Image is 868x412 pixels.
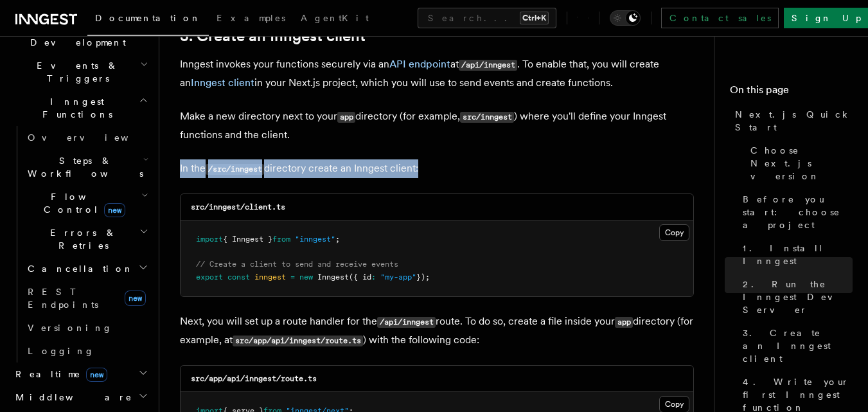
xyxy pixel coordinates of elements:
[380,273,416,282] span: "my-app"
[615,317,633,328] code: app
[196,235,223,244] span: import
[180,312,694,350] p: Next, you will set up a route handler for the route. To do so, create a file inside your director...
[104,203,125,217] span: new
[610,10,641,26] button: Toggle dark mode
[22,262,134,275] span: Cancellation
[196,273,223,282] span: export
[22,226,139,252] span: Errors & Retries
[459,60,517,71] code: /api/inngest
[730,82,853,103] h4: On this page
[28,346,94,356] span: Logging
[743,193,853,231] span: Before you start: choose a project
[10,95,139,121] span: Inngest Functions
[295,235,335,244] span: "inngest"
[10,23,140,49] span: Local Development
[335,235,340,244] span: ;
[661,8,779,28] a: Contact sales
[317,273,349,282] span: Inngest
[180,107,694,144] p: Make a new directory next to your directory (for example, ) where you'll define your Inngest func...
[10,386,151,409] button: Middleware
[180,159,694,178] p: In the directory create an Inngest client:
[22,316,151,339] a: Versioning
[293,4,376,35] a: AgentKit
[730,103,853,139] a: Next.js Quick Start
[10,126,151,363] div: Inngest Functions
[191,202,285,211] code: src/inngest/client.ts
[95,13,201,23] span: Documentation
[738,273,853,321] a: 2. Run the Inngest Dev Server
[10,391,132,404] span: Middleware
[227,273,250,282] span: const
[191,374,317,383] code: src/app/api/inngest/route.ts
[418,8,556,28] button: Search...Ctrl+K
[10,368,107,381] span: Realtime
[22,126,151,149] a: Overview
[735,108,853,134] span: Next.js Quick Start
[233,336,363,346] code: src/app/api/inngest/route.ts
[22,190,141,216] span: Flow Control
[738,321,853,370] a: 3. Create an Inngest client
[10,54,151,90] button: Events & Triggers
[743,327,853,365] span: 3. Create an Inngest client
[738,188,853,237] a: Before you start: choose a project
[520,12,549,24] kbd: Ctrl+K
[191,76,254,89] a: Inngest client
[10,59,140,85] span: Events & Triggers
[743,278,853,316] span: 2. Run the Inngest Dev Server
[337,112,355,123] code: app
[272,235,290,244] span: from
[371,273,376,282] span: :
[389,58,450,70] a: API endpoint
[10,363,151,386] button: Realtimenew
[22,257,151,280] button: Cancellation
[301,13,369,23] span: AgentKit
[180,55,694,92] p: Inngest invokes your functions securely via an at . To enable that, you will create an in your Ne...
[750,144,853,183] span: Choose Next.js version
[738,237,853,273] a: 1. Install Inngest
[22,154,143,180] span: Steps & Workflows
[217,13,285,23] span: Examples
[743,242,853,267] span: 1. Install Inngest
[22,280,151,316] a: REST Endpointsnew
[22,149,151,185] button: Steps & Workflows
[22,221,151,257] button: Errors & Retries
[22,339,151,363] a: Logging
[377,317,436,328] code: /api/inngest
[87,4,209,36] a: Documentation
[416,273,430,282] span: });
[209,4,293,35] a: Examples
[28,323,112,333] span: Versioning
[22,185,151,221] button: Flow Controlnew
[206,164,264,175] code: /src/inngest
[196,260,398,269] span: // Create a client to send and receive events
[10,90,151,126] button: Inngest Functions
[460,112,514,123] code: src/inngest
[125,291,146,306] span: new
[10,18,151,54] button: Local Development
[290,273,295,282] span: =
[223,235,272,244] span: { Inngest }
[299,273,313,282] span: new
[28,132,160,143] span: Overview
[349,273,371,282] span: ({ id
[254,273,286,282] span: inngest
[86,368,107,382] span: new
[659,224,689,241] button: Copy
[28,287,98,310] span: REST Endpoints
[745,139,853,188] a: Choose Next.js version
